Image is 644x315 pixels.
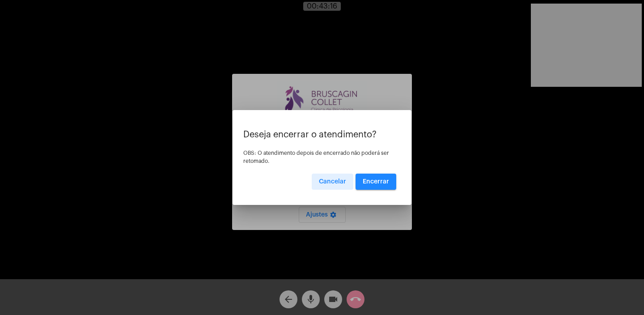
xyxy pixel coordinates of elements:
[243,150,389,164] span: OBS: O atendimento depois de encerrado não poderá ser retomado.
[312,174,353,190] button: Cancelar
[356,174,396,190] button: Encerrar
[243,130,401,140] p: Deseja encerrar o atendimento?
[319,179,346,185] span: Cancelar
[363,179,389,185] span: Encerrar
